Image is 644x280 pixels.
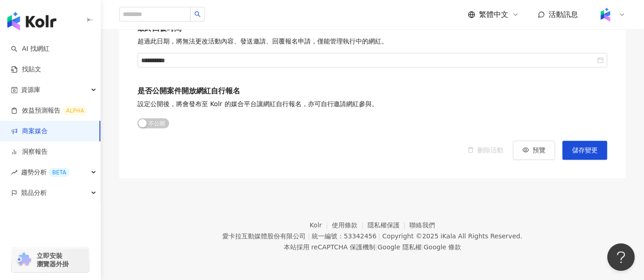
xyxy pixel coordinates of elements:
[21,80,40,100] span: 資源庫
[479,10,508,20] span: 繁體中文
[368,221,410,229] a: 隱私權保護
[138,86,379,96] p: 是否公開案件開放網紅自行報名
[378,232,380,240] span: |
[11,106,88,115] a: 效益預測報告ALPHA
[310,221,332,229] a: Kolr
[11,44,50,54] a: searchAI 找網紅
[562,141,607,160] button: 儲存變更
[12,248,89,272] a: chrome extension立即安裝 瀏覽器外掛
[409,221,435,229] a: 聯絡我們
[7,12,56,30] img: logo
[138,37,607,46] p: 超過此日期，將無法更改活動內容、發送邀請、回覆報名申請，僅能管理執行中的網紅。
[308,232,310,240] span: |
[11,127,48,136] a: 商案媒合
[375,243,378,251] span: |
[11,65,41,74] a: 找貼文
[222,232,306,240] div: 愛卡拉互動媒體股份有限公司
[523,147,529,153] span: eye
[607,243,635,271] iframe: Help Scout Beacon - Open
[284,242,461,253] span: 本站採用 reCAPTCHA 保護機制
[440,232,456,240] a: iKala
[597,6,614,23] img: Kolr%20app%20icon%20%281%29.png
[21,183,47,203] span: 競品分析
[332,221,368,229] a: 使用條款
[11,169,17,176] span: rise
[138,100,379,109] p: 設定公開後，將會發布至 Kolr 的媒合平台讓網紅自行報名，亦可自行邀請網紅參與。
[194,11,201,17] span: search
[11,147,48,156] a: 洞察報告
[49,168,70,177] div: BETA
[424,243,461,251] a: Google 條款
[378,243,422,251] a: Google 隱私權
[549,10,578,19] span: 活動訊息
[15,253,33,267] img: chrome extension
[533,147,545,154] span: 預覽
[312,232,376,240] div: 統一編號：53342456
[513,141,555,160] button: 預覽
[21,162,70,183] span: 趨勢分析
[572,147,598,154] span: 儲存變更
[422,243,424,251] span: |
[37,252,69,268] span: 立即安裝 瀏覽器外掛
[458,141,513,160] button: 刪除活動
[382,232,522,240] div: Copyright © 2025 All Rights Reserved.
